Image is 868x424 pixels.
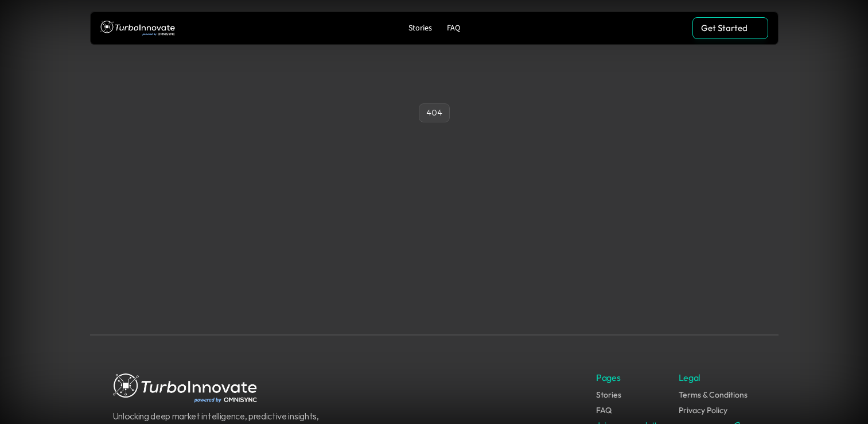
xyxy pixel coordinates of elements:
a: Privacy Policy [679,405,727,415]
p: Pages [596,371,620,384]
p: Legal [679,371,700,384]
a: FAQ [442,21,465,36]
a: Stories [596,390,621,400]
a: Terms & Conditions [679,390,748,400]
p: FAQ [447,24,460,33]
p: Get Started [701,23,748,33]
p: Stories [408,24,432,33]
img: TurboInnovate Logo [100,18,175,39]
a: Stories [404,21,437,36]
a: FAQ [596,405,612,415]
a: Get Started [692,17,768,39]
